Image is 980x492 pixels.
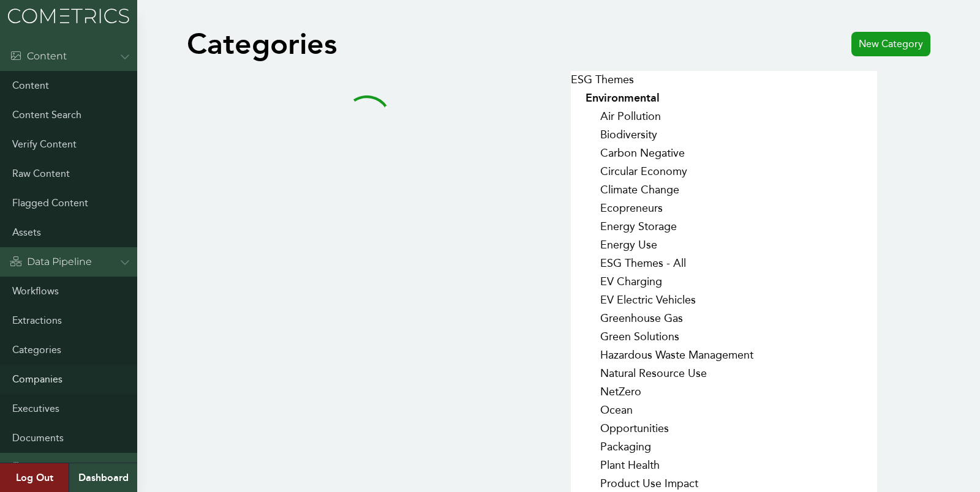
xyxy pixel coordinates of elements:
a: Energy Use [571,238,657,252]
h1: Categories [187,29,337,59]
a: EV Charging [571,275,662,288]
a: Ecopreneurs [571,201,663,215]
a: Green Solutions [571,330,679,343]
a: Hazardous Waste Management [571,348,753,362]
a: Circular Economy [571,165,687,178]
a: Energy Storage [571,220,677,233]
a: ESG Themes [571,73,634,86]
a: Carbon Negative [571,146,685,160]
a: Product Use Impact [571,477,698,490]
a: Greenhouse Gas [571,311,683,325]
div: Content [10,49,67,64]
svg: audio-loading [342,95,391,144]
a: Climate Change [571,183,679,196]
a: Biodiversity [571,128,657,141]
a: Natural Resource Use [571,367,707,380]
a: Environmental [571,91,660,105]
a: Dashboard [69,463,137,492]
a: Plant Health [571,458,660,472]
div: Admin [10,460,60,475]
a: NetZero [571,385,641,398]
a: EV Electric Vehicles [571,293,696,307]
a: Ocean [571,403,633,417]
a: Opportunities [571,422,669,435]
a: ESG Themes - All [571,256,686,270]
a: Packaging [571,440,651,453]
a: Air Pollution [571,110,661,123]
a: New Category [851,32,930,56]
div: Data Pipeline [10,255,92,269]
